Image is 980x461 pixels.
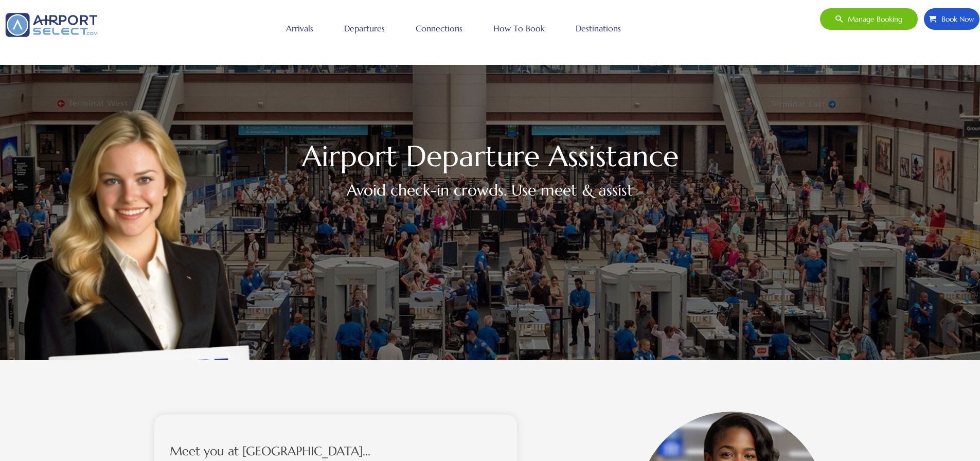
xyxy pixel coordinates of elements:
span: Book Now [936,8,974,30]
a: How to book [491,15,547,41]
a: Book Now [923,8,980,30]
a: Connections [413,15,465,41]
h2: Meet you at [GEOGRAPHIC_DATA]... [170,446,502,457]
span: Manage booking [843,8,902,30]
a: Departures [342,15,387,41]
h2: Avoid check-in crowds. Use meet & assist [154,179,826,202]
a: Manage booking [819,8,918,30]
h1: Airport Departure Assistance [154,145,826,168]
a: Destinations [573,15,623,41]
a: Arrivals [283,15,316,41]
